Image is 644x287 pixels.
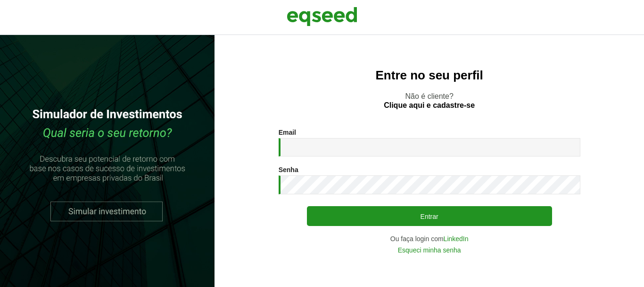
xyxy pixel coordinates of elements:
[279,129,296,136] label: Email
[307,206,552,226] button: Entrar
[279,166,298,173] label: Senha
[279,235,580,242] div: Ou faça login com
[233,92,625,110] p: Não é cliente?
[384,102,475,109] a: Clique aqui e cadastre-se
[233,69,625,82] h2: Entre no seu perfil
[398,247,461,253] a: Esqueci minha senha
[287,5,357,28] img: EqSeed Logo
[444,235,469,242] a: LinkedIn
